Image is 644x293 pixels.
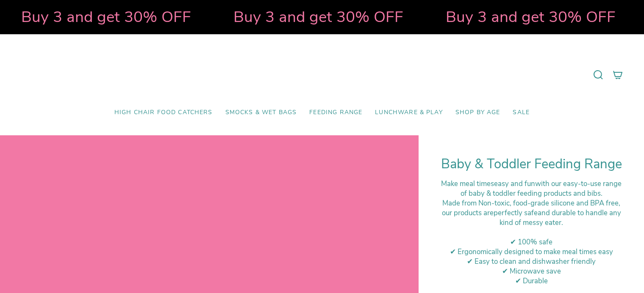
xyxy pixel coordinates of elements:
[219,103,303,123] a: Smocks & Wet Bags
[440,198,623,227] div: M
[108,103,219,123] a: High Chair Food Catchers
[506,103,536,123] a: SALE
[309,109,362,116] span: Feeding Range
[449,103,507,123] a: Shop by Age
[442,198,621,227] span: ade from Non-toxic, food-grade silicone and BPA free, our products are and durable to handle any ...
[494,179,535,189] strong: easy and fun
[494,208,538,218] strong: perfectly safe
[303,103,369,123] a: Feeding Range
[217,6,387,27] strong: Buy 3 and get 30% OFF
[440,247,623,257] div: ✔ Ergonomically designed to make meal times easy
[5,6,175,27] strong: Buy 3 and get 30% OFF
[440,257,623,266] div: ✔ Easy to clean and dishwasher friendly
[455,109,500,116] span: Shop by Age
[429,6,599,27] strong: Buy 3 and get 30% OFF
[249,47,395,103] a: Mumma’s Little Helpers
[502,266,561,276] span: ✔ Microwave save
[369,103,449,123] a: Lunchware & Play
[225,109,297,116] span: Smocks & Wet Bags
[440,237,623,247] div: ✔ 100% safe
[440,179,623,198] div: Make meal times with our easy-to-use range of baby & toddler feeding products and bibs.
[375,109,442,116] span: Lunchware & Play
[513,109,530,116] span: SALE
[440,156,623,172] h1: Baby & Toddler Feeding Range
[114,109,213,116] span: High Chair Food Catchers
[440,276,623,286] div: ✔ Durable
